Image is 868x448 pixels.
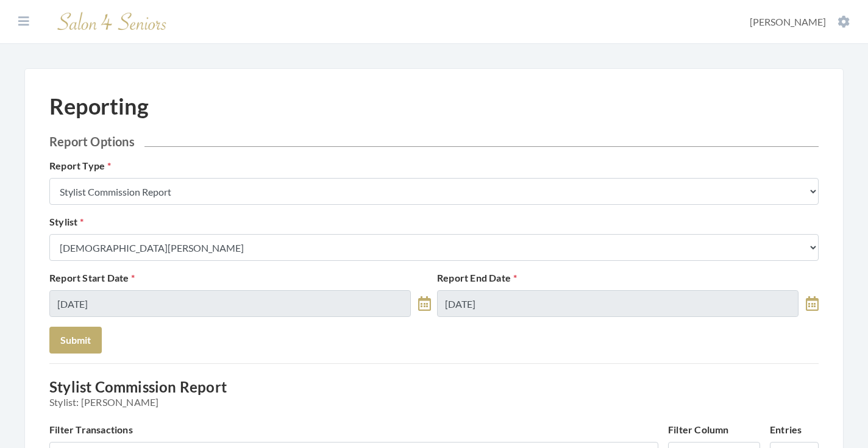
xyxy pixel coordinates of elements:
button: Submit [49,327,102,354]
label: Report Start Date [49,271,135,285]
h2: Report Options [49,134,819,149]
a: toggle [418,290,431,317]
a: toggle [806,290,819,317]
label: Report End Date [437,271,517,285]
span: Stylist: [PERSON_NAME] [49,396,819,408]
label: Filter Transactions [49,422,133,437]
img: Salon 4 Seniors [51,7,173,36]
label: Stylist [49,215,84,229]
label: Entries [770,422,802,437]
span: [PERSON_NAME] [750,16,826,27]
label: Filter Column [668,422,729,437]
button: [PERSON_NAME] [746,15,853,29]
h1: Reporting [49,93,149,119]
h3: Stylist Commission Report [49,379,819,408]
label: Report Type [49,158,111,173]
input: Select Date [437,290,799,317]
input: Select Date [49,290,411,317]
